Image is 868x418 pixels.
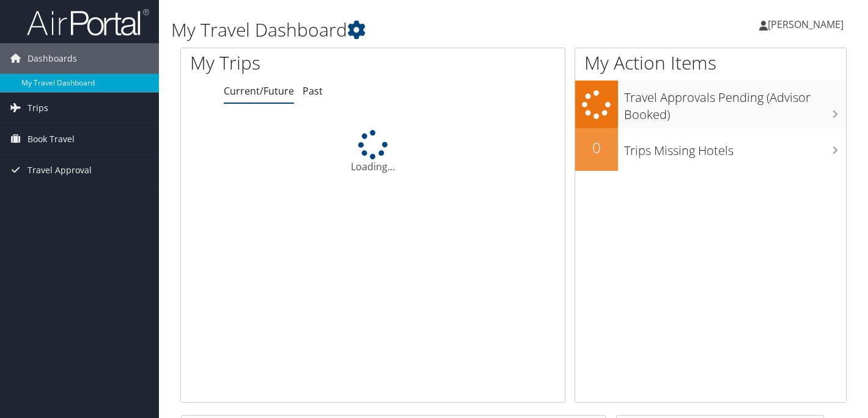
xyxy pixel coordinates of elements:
[224,84,294,98] a: Current/Future
[575,128,846,171] a: 0Trips Missing Hotels
[190,50,395,76] h1: My Trips
[28,124,75,154] span: Book Travel
[759,6,856,43] a: [PERSON_NAME]
[575,50,846,76] h1: My Action Items
[181,130,565,174] div: Loading...
[768,18,844,31] span: [PERSON_NAME]
[624,83,846,123] h3: Travel Approvals Pending (Advisor Booked)
[171,17,628,43] h1: My Travel Dashboard
[28,43,77,74] span: Dashboards
[575,137,618,158] h2: 0
[28,93,48,123] span: Trips
[27,8,149,37] img: airportal-logo.png
[624,136,846,159] h3: Trips Missing Hotels
[303,84,323,98] a: Past
[28,155,92,186] span: Travel Approval
[575,81,846,128] a: Travel Approvals Pending (Advisor Booked)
